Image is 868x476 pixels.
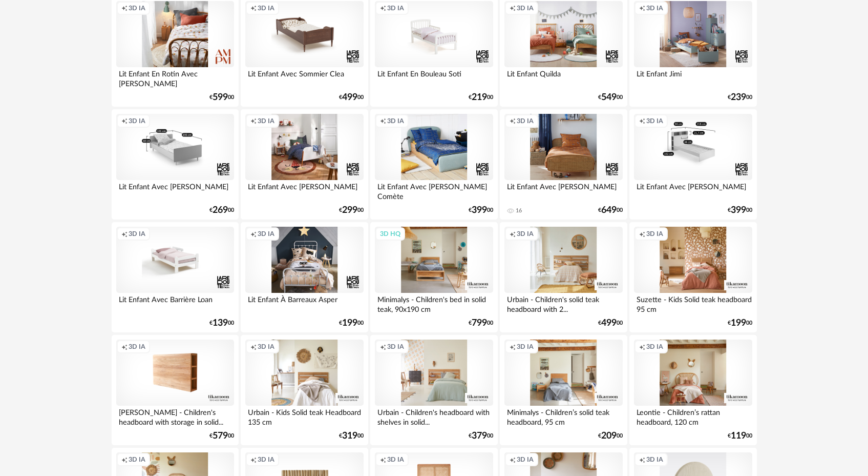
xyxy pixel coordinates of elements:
span: 3D IA [387,4,404,12]
span: 219 [472,94,487,101]
div: Urbain - Children's headboard with shelves in solid... [375,406,493,426]
div: Urbain - Children's solid teak headboard with 2... [504,293,622,313]
a: Creation icon 3D IA Suzette - Kids Solid teak headboard 95 cm €19900 [629,222,756,333]
div: € 00 [728,320,752,327]
span: 579 [213,432,228,440]
span: Creation icon [121,230,128,238]
div: Lit Enfant Avec [PERSON_NAME] [116,180,234,201]
div: 16 [516,207,522,214]
span: 209 [601,432,617,440]
span: 139 [213,320,228,327]
div: € 00 [598,432,623,440]
div: Lit Enfant Avec Sommier Clea [245,67,363,88]
span: 649 [601,207,617,214]
span: 3D IA [646,4,663,12]
span: 199 [731,320,746,327]
span: 3D IA [387,343,404,351]
div: € 00 [209,432,234,440]
span: 549 [601,94,617,101]
span: Creation icon [510,343,516,351]
a: Creation icon 3D IA Minimalys - Children’s solid teak headboard, 95 cm €20900 [500,335,627,446]
a: Creation icon 3D IA Urbain - Children's solid teak headboard with 2... €49900 [500,222,627,333]
span: Creation icon [121,343,128,351]
span: 3D IA [258,4,274,12]
div: € 00 [728,94,752,101]
div: € 00 [469,320,493,327]
span: 239 [731,94,746,101]
div: € 00 [598,207,623,214]
span: 3D IA [258,343,274,351]
a: Creation icon 3D IA Lit Enfant Avec [PERSON_NAME] €29900 [241,109,368,220]
span: 399 [731,207,746,214]
span: Creation icon [510,4,516,12]
div: Lit Enfant À Barreaux Asper [245,293,363,313]
span: 3D IA [646,117,663,125]
div: Lit Enfant En Rotin Avec [PERSON_NAME] [116,67,234,88]
span: 3D IA [129,4,145,12]
span: Creation icon [121,455,128,464]
div: € 00 [598,94,623,101]
span: 3D IA [129,343,145,351]
span: 3D IA [387,455,404,464]
a: 3D HQ Minimalys - Children's bed in solid teak, 90x190 cm €79900 [370,222,497,333]
span: Creation icon [639,455,645,464]
span: Creation icon [380,117,386,125]
a: Creation icon 3D IA Lit Enfant Avec [PERSON_NAME] Comète €39900 [370,109,497,220]
div: Minimalys - Children's bed in solid teak, 90x190 cm [375,293,493,313]
span: 3D IA [517,117,534,125]
span: 319 [342,432,357,440]
div: € 00 [469,432,493,440]
span: 3D IA [517,230,534,238]
div: € 00 [209,320,234,327]
span: Creation icon [639,117,645,125]
span: Creation icon [510,117,516,125]
div: € 00 [209,207,234,214]
span: Creation icon [639,343,645,351]
div: 3D HQ [375,227,405,241]
span: Creation icon [121,117,128,125]
a: Creation icon 3D IA Urbain - Children's headboard with shelves in solid... €37900 [370,335,497,446]
span: 3D IA [646,230,663,238]
span: 3D IA [258,230,274,238]
div: € 00 [339,432,364,440]
div: Lit Enfant Avec [PERSON_NAME] [634,180,752,201]
span: Creation icon [380,343,386,351]
div: Lit Enfant Avec [PERSON_NAME] [245,180,363,201]
a: Creation icon 3D IA Lit Enfant Avec [PERSON_NAME] €26900 [112,109,239,220]
span: Creation icon [510,230,516,238]
span: 399 [472,207,487,214]
span: Creation icon [380,4,386,12]
span: Creation icon [250,117,257,125]
a: Creation icon 3D IA Lit Enfant À Barreaux Asper €19900 [241,222,368,333]
span: 3D IA [129,230,145,238]
a: Creation icon 3D IA Leontie - Children’s rattan headboard, 120 cm €11900 [629,335,756,446]
span: Creation icon [380,455,386,464]
div: Lit Enfant Avec [PERSON_NAME] [504,180,622,201]
a: Creation icon 3D IA Lit Enfant Avec [PERSON_NAME] 16 €64900 [500,109,627,220]
span: 3D IA [129,117,145,125]
span: 3D IA [129,455,145,464]
span: 3D IA [517,455,534,464]
span: 499 [342,94,357,101]
div: Minimalys - Children’s solid teak headboard, 95 cm [504,406,622,426]
span: 3D IA [258,117,274,125]
span: 3D IA [646,455,663,464]
span: 199 [342,320,357,327]
span: 499 [601,320,617,327]
div: Lit Enfant Jimi [634,67,752,88]
span: 119 [731,432,746,440]
div: Lit Enfant En Bouleau Soti [375,67,493,88]
span: 3D IA [517,4,534,12]
div: Urbain - Kids Solid teak Headboard 135 cm [245,406,363,426]
div: Lit Enfant Avec Barrière Loan [116,293,234,313]
span: 3D IA [517,343,534,351]
span: 379 [472,432,487,440]
div: Leontie - Children’s rattan headboard, 120 cm [634,406,752,426]
div: € 00 [469,207,493,214]
div: € 00 [339,320,364,327]
span: 799 [472,320,487,327]
a: Creation icon 3D IA Lit Enfant Avec [PERSON_NAME] €39900 [629,109,756,220]
div: € 00 [209,94,234,101]
div: Lit Enfant Avec [PERSON_NAME] Comète [375,180,493,201]
span: 269 [213,207,228,214]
